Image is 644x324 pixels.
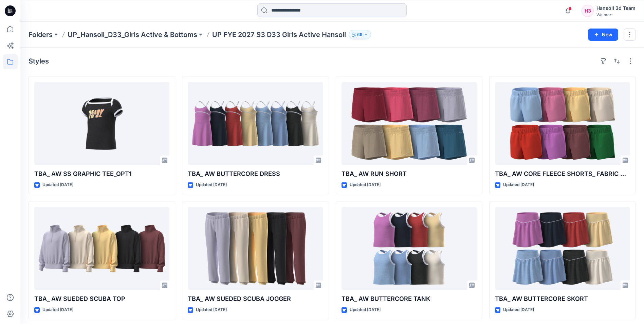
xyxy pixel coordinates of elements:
[196,181,227,188] p: Updated [DATE]
[342,82,477,165] a: TBA_ AW RUN SHORT
[42,306,73,313] p: Updated [DATE]
[188,82,323,165] a: TBA_ AW BUTTERCORE DRESS
[503,181,534,188] p: Updated [DATE]
[495,207,630,290] a: TBA_ AW BUTTERCORE SKORT
[357,31,363,38] p: 69
[34,169,169,179] p: TBA_ AW SS GRAPHIC TEE_OPT1
[350,181,381,188] p: Updated [DATE]
[342,169,477,179] p: TBA_ AW RUN SHORT
[588,29,618,41] button: New
[350,306,381,313] p: Updated [DATE]
[34,82,169,165] a: TBA_ AW SS GRAPHIC TEE_OPT1
[582,5,594,17] div: H3
[495,169,630,179] p: TBA_ AW CORE FLEECE SHORTS_ FABRIC OPT(2)
[42,181,73,188] p: Updated [DATE]
[495,82,630,165] a: TBA_ AW CORE FLEECE SHORTS_ FABRIC OPT(2)
[34,207,169,290] a: TBA_ AW SUEDED SCUBA TOP
[349,30,371,39] button: 69
[29,57,49,65] h4: Styles
[495,294,630,304] p: TBA_ AW BUTTERCORE SKORT
[596,4,636,12] div: Hansoll 3d Team
[503,306,534,313] p: Updated [DATE]
[188,207,323,290] a: TBA_ AW SUEDED SCUBA JOGGER
[68,30,197,39] a: UP_Hansoll_D33_Girls Active & Bottoms
[188,294,323,304] p: TBA_ AW SUEDED SCUBA JOGGER
[188,169,323,179] p: TBA_ AW BUTTERCORE DRESS
[212,30,346,39] p: UP FYE 2027 S3 D33 Girls Active Hansoll
[342,207,477,290] a: TBA_ AW BUTTERCORE TANK
[29,30,53,39] a: Folders
[342,294,477,304] p: TBA_ AW BUTTERCORE TANK
[596,12,636,17] div: Walmart
[34,294,169,304] p: TBA_ AW SUEDED SCUBA TOP
[196,306,227,313] p: Updated [DATE]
